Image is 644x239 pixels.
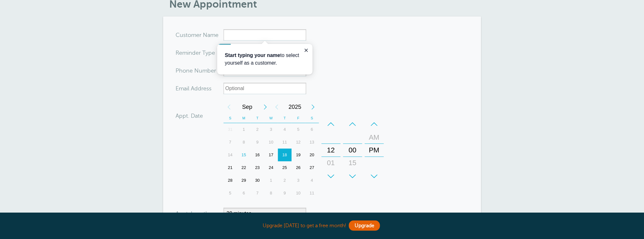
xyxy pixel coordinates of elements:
div: Tuesday, September 9 [251,136,264,149]
div: Sunday, September 28 [224,174,237,187]
div: Friday, September 19 [292,149,305,161]
span: Ema [176,86,187,91]
div: Monday, October 6 [237,187,251,200]
div: 27 [305,161,319,174]
div: Thursday, October 9 [278,187,292,200]
div: Saturday, September 20 [305,149,319,161]
div: 5 [224,187,237,200]
div: Next Year [308,101,319,113]
div: Friday, September 12 [292,136,305,149]
div: 8 [237,136,251,149]
div: Sunday, August 31 [224,123,237,136]
div: ress [176,83,224,94]
div: Tuesday, September 23 [251,161,264,174]
div: Thursday, October 2 [278,174,292,187]
div: 4 [305,174,319,187]
div: 9 [278,187,292,200]
div: 26 [292,161,305,174]
div: 29 [237,174,251,187]
div: 7 [224,136,237,149]
div: Next Month [260,101,271,113]
div: Friday, October 10 [292,187,305,200]
th: S [305,113,319,123]
div: 22 [237,161,251,174]
div: 4 [278,123,292,136]
div: 12 [292,136,305,149]
div: Friday, October 3 [292,174,305,187]
div: 12 [323,144,339,157]
div: Tuesday, September 2 [251,123,264,136]
div: Thursday, September 11 [278,136,292,149]
div: 14 [224,149,237,161]
div: 20 [305,149,319,161]
div: Thursday, September 18 [278,149,292,161]
div: 1 [264,174,278,187]
div: Monday, September 22 [237,161,251,174]
div: Wednesday, September 3 [264,123,278,136]
div: Friday, September 5 [292,123,305,136]
span: tomer N [186,32,208,38]
div: Monday, September 1 [237,123,251,136]
div: Previous Year [271,101,283,113]
div: Saturday, October 4 [305,174,319,187]
div: 3 [292,174,305,187]
div: 3 [264,123,278,136]
div: 8 [264,187,278,200]
div: 23 [251,161,264,174]
div: mber [176,65,224,76]
div: 21 [224,161,237,174]
div: 18 [278,149,292,161]
div: Wednesday, October 1 [264,174,278,187]
div: Thursday, September 4 [278,123,292,136]
div: ame [176,29,224,41]
div: 2 [251,123,264,136]
th: T [278,113,292,123]
div: Previous Month [224,101,235,113]
div: Thursday, September 25 [278,161,292,174]
div: Today, Monday, September 15 [237,149,251,161]
iframe: tooltip [217,44,313,74]
div: Wednesday, September 10 [264,136,278,149]
span: September [235,101,260,113]
div: PM [367,144,382,157]
div: 30 [345,169,360,182]
div: Tuesday, September 16 [251,149,264,161]
div: 10 [292,187,305,200]
div: Saturday, September 27 [305,161,319,174]
div: Sunday, September 21 [224,161,237,174]
div: 01 [323,157,339,169]
div: Upgrade [DATE] to get a free month! [163,219,481,233]
div: Sunday, September 14 [224,149,237,161]
div: 15 [237,149,251,161]
span: 2025 [283,101,308,113]
div: Sunday, October 5 [224,187,237,200]
div: 6 [237,187,251,200]
th: W [264,113,278,123]
div: 28 [224,174,237,187]
div: Hours [322,118,341,183]
label: Appt. Length [176,211,209,216]
th: M [237,113,251,123]
div: 10 [264,136,278,149]
div: 02 [323,169,339,182]
div: 30 [251,174,264,187]
label: Reminder Type [176,50,215,56]
div: 11 [278,136,292,149]
div: Monday, September 8 [237,136,251,149]
th: T [251,113,264,123]
span: Cus [176,32,186,38]
div: 16 [251,149,264,161]
div: 13 [305,136,319,149]
div: Tuesday, September 30 [251,174,264,187]
div: Tuesday, October 7 [251,187,264,200]
div: Wednesday, September 24 [264,161,278,174]
div: 24 [264,161,278,174]
th: S [224,113,237,123]
input: Optional [224,83,306,94]
div: 11 [305,187,319,200]
th: F [292,113,305,123]
div: 5 [292,123,305,136]
div: 1 [237,123,251,136]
